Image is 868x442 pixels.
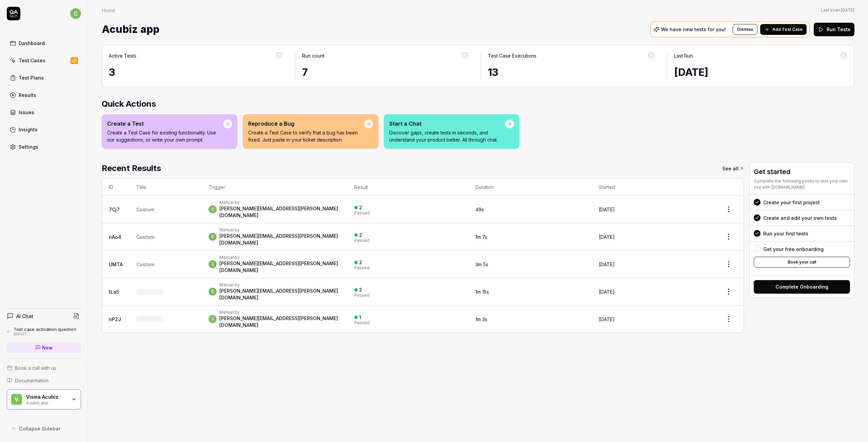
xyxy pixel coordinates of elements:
[136,234,154,240] span: Custom
[109,207,120,212] a: 7Cj7
[107,120,223,128] div: Create a Test
[7,71,81,84] a: Test Plans
[599,234,615,240] time: [DATE]
[754,280,850,294] button: Complete Onboarding
[209,233,217,241] span: c
[19,143,38,150] div: Settings
[219,255,341,260] div: Manual by
[102,20,159,38] span: Acubiz app
[109,65,283,80] div: 3
[359,259,362,266] div: 2
[7,390,81,410] button: VVisma AcubizAcubiz app
[15,364,56,372] span: Book a call with us
[219,233,341,246] div: [PERSON_NAME][EMAIL_ADDRESS][PERSON_NAME][DOMAIN_NAME]
[763,230,808,237] div: Run your first tests
[488,52,536,59] div: Test Case Executions
[19,40,45,47] div: Dashboard
[109,234,121,240] a: nAo4
[19,425,61,432] span: Collapse Sidebar
[760,24,807,35] button: Add Test Case
[354,321,370,325] div: Passed
[248,120,364,128] div: Reproduce a Bug
[754,257,850,268] button: Book your call
[354,266,370,270] div: Passed
[754,167,850,177] h3: Get started
[389,120,505,128] div: Start a Chat
[219,310,341,315] div: Manual by
[599,207,615,212] time: [DATE]
[102,7,115,14] div: Home
[7,377,81,384] a: Documentation
[475,261,488,267] time: 3m 5s
[219,288,341,301] div: [PERSON_NAME][EMAIL_ADDRESS][PERSON_NAME][DOMAIN_NAME]
[469,179,592,196] th: Duration
[219,205,341,219] div: [PERSON_NAME][EMAIL_ADDRESS][PERSON_NAME][DOMAIN_NAME]
[136,261,154,267] span: Custom
[14,327,76,332] div: Test case activation question
[42,344,53,351] span: New
[475,289,489,295] time: 1m 15s
[19,126,38,133] div: Insights
[592,179,714,196] th: Started
[107,129,223,143] p: Create a Test Case for existing functionality. Use our suggestions, or write your own prompt.
[102,179,130,196] th: ID
[7,364,81,372] a: Book a call with us
[19,74,44,81] div: Test Plans
[359,314,361,320] div: 1
[109,261,123,267] a: UMTA
[354,293,370,297] div: Passed
[109,289,119,295] a: tLa5
[219,315,341,329] div: [PERSON_NAME][EMAIL_ADDRESS][PERSON_NAME][DOMAIN_NAME]
[488,65,655,80] div: 13
[841,7,854,13] time: [DATE]
[19,109,34,116] div: Issues
[219,227,341,233] div: Manual by
[7,327,81,337] a: Test case activation question[DATE]
[102,98,854,110] h2: Quick Actions
[219,200,341,205] div: Manual by
[661,27,726,32] p: We have new tests for you!
[219,282,341,288] div: Manual by
[821,7,854,13] button: Last scan:[DATE]
[763,246,824,253] div: Get your free onboarding
[109,316,121,322] a: nP2J
[354,238,370,243] div: Passed
[389,129,505,143] p: Discover gaps, create tests in seconds, and understand your product better. All through chat.
[19,57,45,64] div: Test Cases
[7,54,81,67] a: Test Cases
[102,162,161,174] h2: Recent Results
[599,261,615,267] time: [DATE]
[354,211,370,215] div: Passed
[821,7,854,13] span: Last scan:
[475,234,487,240] time: 1m 7s
[674,66,708,78] time: [DATE]
[7,342,81,353] a: New
[209,260,217,268] span: c
[7,88,81,102] a: Results
[14,332,76,337] div: [DATE]
[7,37,81,50] a: Dashboard
[7,140,81,153] a: Settings
[248,129,364,143] p: Create a Test Case to verify that a bug has been fixed. Just paste in your ticket description.
[475,316,487,322] time: 1m 3s
[109,52,136,59] div: Active Tests
[26,394,67,400] div: Visma Acubiz
[15,377,48,384] span: Documentation
[359,287,362,293] div: 2
[475,207,484,212] time: 49s
[219,260,341,274] div: [PERSON_NAME][EMAIL_ADDRESS][PERSON_NAME][DOMAIN_NAME]
[7,123,81,136] a: Insights
[772,26,803,33] span: Add Test Case
[70,8,81,19] span: c
[7,422,81,435] button: Collapse Sidebar
[763,199,820,206] div: Create your first project
[599,289,615,295] time: [DATE]
[70,7,81,20] button: c
[209,315,217,323] span: c
[348,179,469,196] th: Result
[599,316,615,322] time: [DATE]
[202,179,348,196] th: Trigger
[209,205,217,213] span: c
[722,162,744,174] a: See all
